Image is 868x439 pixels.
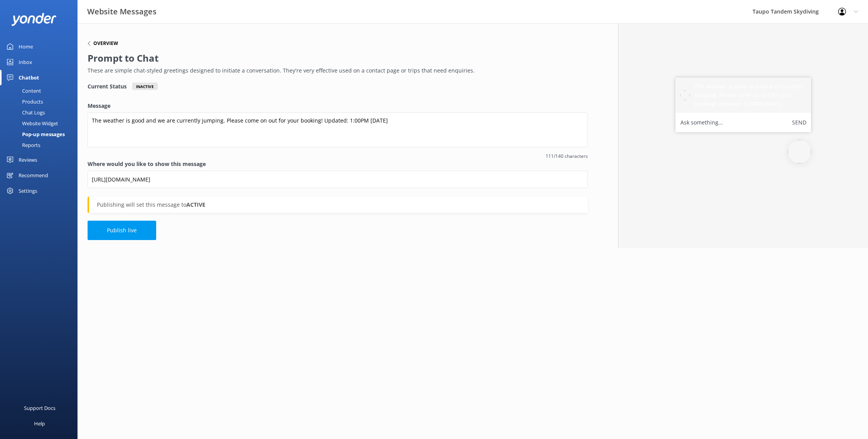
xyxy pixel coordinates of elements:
[19,70,39,85] div: Chatbot
[792,118,806,128] button: Send
[88,83,127,90] h4: Current Status
[87,5,157,18] h3: Website Messages
[5,85,41,96] div: Content
[88,41,118,46] button: Overview
[5,96,77,107] a: Products
[5,107,45,118] div: Chat Logs
[88,221,156,240] button: Publish live
[5,96,43,107] div: Products
[97,200,580,209] div: Publishing will set this message to
[186,200,205,209] b: ACTIVE
[5,140,77,150] a: Reports
[680,118,723,128] label: Ask something...
[88,66,584,75] p: These are simple chat-styled greetings designed to initiate a conversation. They're very effectiv...
[19,39,33,54] div: Home
[5,129,77,140] a: Pop-up messages
[132,83,158,90] div: Inactive
[88,102,588,110] label: Message
[88,160,588,168] label: Where would you like to show this message
[88,171,588,188] input: https://www.example.com/page
[5,118,58,129] div: Website Widget
[19,54,32,70] div: Inbox
[19,168,48,183] div: Recommend
[5,85,77,96] a: Content
[93,41,118,46] h6: Overview
[19,152,37,168] div: Reviews
[5,129,65,140] div: Pop-up messages
[5,107,77,118] a: Chat Logs
[88,152,588,160] span: 111/140 characters
[5,118,77,129] a: Website Widget
[5,140,40,150] div: Reports
[24,400,55,416] div: Support Docs
[694,82,806,108] h5: The weather is good and we are currently jumping. Please come on out for your booking! Updated: 1...
[12,13,56,26] img: yonder-white-logo.png
[88,112,588,147] textarea: The weather is good and we are currently jumping. Please come on out for your booking! Updated: 1...
[88,51,584,66] h2: Prompt to Chat
[34,416,45,431] div: Help
[19,183,37,199] div: Settings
